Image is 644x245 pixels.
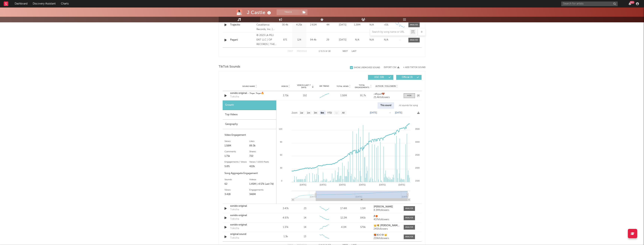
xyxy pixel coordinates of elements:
div: 4.97k [277,216,294,220]
a: 𝒜𝒷𝒾𝑔𝒶𝒾𝓁🤎 [374,93,400,95]
text: 120 [279,128,282,130]
strong: A❤️‍🔥 [374,215,378,217]
text: YTD [327,112,332,114]
a: sonido original [230,223,269,227]
div: Top Videos [223,110,276,120]
div: [DATE] [336,38,349,42]
input: Search by song name or URL [370,31,410,34]
text: 2000 [415,167,419,169]
div: N/A [365,38,378,42]
text: 1m [307,112,310,114]
div: 1 5 10 [314,49,335,54]
div: 25.4k followers [374,96,400,99]
div: 23 [304,207,306,210]
span: Videos [281,85,288,87]
button: + Add TikTok Sound [403,66,426,69]
div: Comments [225,149,250,154]
div: 1.71k [225,154,250,158]
div: N/A [365,23,378,27]
div: Song Aggregate Engagement [225,171,274,176]
div: 29 [321,38,335,42]
text: 3000 [415,141,419,143]
div: 62 [225,182,250,186]
a: sonido original [230,214,269,217]
div: All sounds for song [396,102,421,109]
a: original sound [230,232,269,236]
div: Shares [249,149,274,154]
div: 1.58M [335,94,352,98]
input: Search for artists [561,2,618,6]
div: 1.58M [225,144,250,148]
div: Engagements / Views [225,160,250,164]
text: [DATE] [320,184,326,186]
text: Zoom [292,112,297,114]
div: N/A [380,38,392,42]
div: 14 [304,225,306,229]
div: 1.45M (-4.57k Last 7d) [249,182,274,186]
button: Official(3) [396,75,422,80]
span: Author / Followers [375,85,396,87]
div: Tokicha [230,227,239,230]
div: 422k [249,164,274,169]
a: sonido original [230,204,269,208]
text: 3m [314,112,317,114]
span: of [325,51,328,52]
text: → [389,111,391,114]
div: Trajecito [230,23,255,27]
div: 437k followers [374,218,400,221]
div: Tokicha [230,217,239,221]
div: 1.3k [277,235,294,239]
div: Growth [223,100,276,110]
div: 124 [293,38,305,42]
text: [DATE] [379,184,386,186]
div: <5% [380,23,392,27]
div: 30.4k [279,23,291,27]
a: sonido original - 𝒱𝒶𝓎𝒶 𝒱𝒶𝓎𝒶🔥 [230,91,269,95]
div: 4.25k [293,23,305,27]
div: Views [225,188,250,192]
div: 1.5M [354,207,372,210]
div: Tokicha [230,95,239,99]
div: 219k followers [374,237,400,240]
div: 4.1M [335,225,352,229]
text: [DATE] [402,196,408,198]
div: 841k [354,216,372,220]
div: Tokicha [230,236,239,240]
div: 245 followers [374,228,400,230]
button: Track [277,9,300,15]
div: Videos [249,177,274,182]
div: 17.4M [335,207,352,210]
text: 90 [280,141,282,143]
text: [DATE] [395,111,402,114]
text: 0 [281,180,282,182]
text: 60 [280,154,282,156]
a: 👑💐 [PERSON_NAME] 🍍👑 [374,224,400,227]
a: A❤️‍🔥 [374,215,400,218]
div: 8.3M followers [374,209,400,212]
div: 1.37k [277,225,294,229]
strong: 𝒜𝒷𝒾𝑔𝒶𝒾𝓁🤎 [374,93,385,95]
text: 3500 [415,128,419,130]
text: 1500 [415,180,419,182]
div: 192 [303,94,307,98]
div: 5.8% [225,164,250,169]
button: Export CSV [384,66,399,69]
span: UGC ( 59 ) [370,76,388,78]
div: [DATE] [336,23,349,27]
div: 12.2M [335,216,352,220]
a: Pagani [230,38,255,42]
strong: [PERSON_NAME] [374,206,393,208]
div: N/A [351,38,363,42]
div: 3.41B [225,192,250,197]
div: 6M Trend [316,85,333,88]
div: Video Engagement [225,133,274,137]
text: 1w [300,112,303,114]
button: Last [352,50,357,52]
div: 89.3k [249,144,274,148]
div: 1.29M [351,23,363,27]
button: + Add TikTok Sound [399,66,426,69]
span: Total Views [337,85,348,87]
span: Total Engagements [354,84,369,89]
